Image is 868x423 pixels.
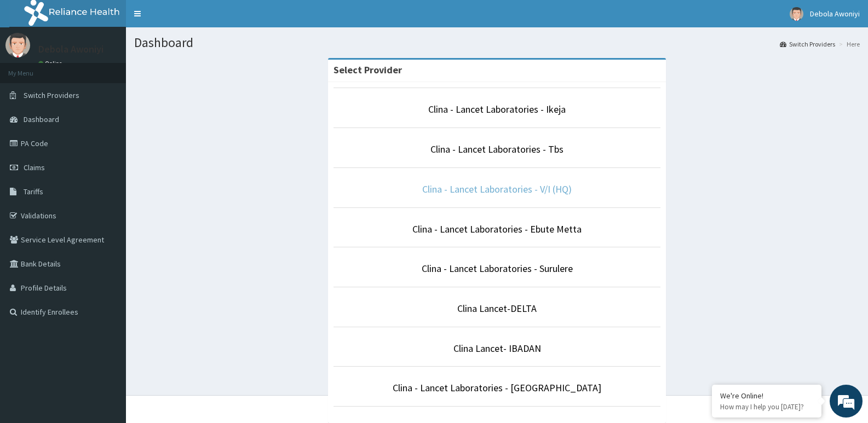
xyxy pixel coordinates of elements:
p: Debola Awoniyi [38,44,104,54]
div: We're Online! [720,391,813,401]
a: Clina - Lancet Laboratories - Tbs [430,143,564,155]
a: Clina Lancet-DELTA [457,302,537,315]
a: Clina - Lancet Laboratories - Surulere [422,262,573,275]
a: Switch Providers [780,39,835,49]
a: Clina - Lancet Laboratories - [GEOGRAPHIC_DATA] [393,381,601,394]
div: Minimize live chat window [180,5,206,32]
span: We're online! [64,138,151,248]
textarea: Type your message and hit 'Enter' [5,299,209,337]
a: Clina - Lancet Laboratories - V/I (HQ) [422,183,572,195]
a: Clina - Lancet Laboratories - Ebute Metta [412,223,582,235]
h1: Dashboard [134,36,860,50]
span: Tariffs [24,187,43,196]
span: Dashboard [24,114,59,124]
img: User Image [5,33,30,57]
a: Online [38,60,65,67]
span: Debola Awoniyi [810,9,860,19]
a: Clina - Lancet Laboratories - Ikeja [428,103,566,115]
strong: Select Provider [334,63,402,76]
img: User Image [790,7,803,21]
span: Switch Providers [24,90,79,100]
p: How may I help you today? [720,402,813,412]
li: Here [836,39,860,49]
img: d_794563401_company_1708531726252_794563401 [20,55,44,82]
a: Clina Lancet- IBADAN [453,342,541,355]
span: Claims [24,163,45,172]
div: Chat with us now [57,61,184,76]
